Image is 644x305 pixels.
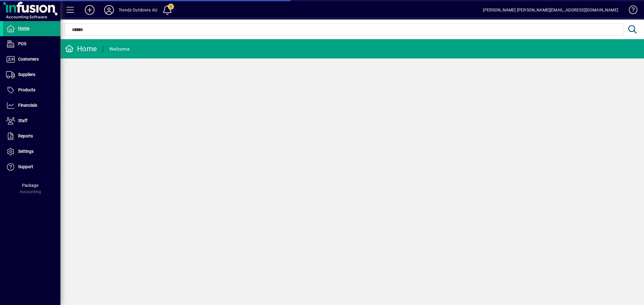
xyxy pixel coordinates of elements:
[22,183,38,188] span: Package
[18,72,35,77] span: Suppliers
[3,67,60,82] a: Suppliers
[483,5,618,15] div: [PERSON_NAME] [PERSON_NAME][EMAIL_ADDRESS][DOMAIN_NAME]
[3,36,60,52] a: POS
[3,98,60,113] a: Financials
[3,129,60,144] a: Reports
[99,5,119,15] button: Profile
[3,113,60,128] a: Staff
[119,5,157,15] div: Trendz Outdoors AU
[80,5,99,15] button: Add
[624,1,636,21] a: Knowledge Base
[18,87,35,92] span: Products
[18,103,37,108] span: Financials
[18,57,39,61] span: Customers
[18,149,34,154] span: Settings
[3,52,60,67] a: Customers
[3,144,60,159] a: Settings
[3,159,60,175] a: Support
[109,44,130,54] div: Welcome
[18,164,33,169] span: Support
[18,118,27,123] span: Staff
[3,83,60,98] a: Products
[18,26,29,31] span: Home
[18,41,26,46] span: POS
[65,44,97,54] div: Home
[18,134,33,138] span: Reports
